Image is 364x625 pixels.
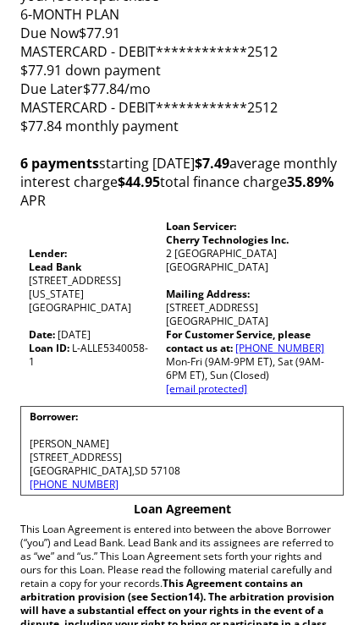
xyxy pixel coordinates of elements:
span: Due Now [20,24,79,42]
span: $77.91 [79,24,120,42]
span: MASTERCARD - DEBIT [20,42,156,61]
span: L-ALLE5340058-1 [29,341,148,369]
strong: 6 payments [20,154,99,173]
span: [DATE] [58,327,91,342]
p: [STREET_ADDRESS] [GEOGRAPHIC_DATA] [166,288,335,328]
span: Cherry Technologies Inc. [166,233,289,247]
span: 57108 [151,463,180,478]
strong: Lead Bank [29,260,81,274]
div: 6-MONTH PLAN [20,5,344,24]
td: 2 [GEOGRAPHIC_DATA] [GEOGRAPHIC_DATA] [157,217,344,399]
p: Mon-Fri (9AM-9PM ET), Sat (9AM-6PM ET), Sun (Closed) [166,355,335,382]
span: APR [20,173,334,210]
span: monthly payment [20,117,179,135]
span: total finance charge [118,173,287,191]
span: [STREET_ADDRESS] [30,450,122,464]
span: average monthly interest charge [20,154,337,191]
span: [PERSON_NAME] [30,436,109,451]
strong: $44.95 [118,173,160,191]
td: , [21,407,313,496]
span: down payment [20,61,161,79]
strong: Lender: [29,246,67,260]
span: 14 [188,589,200,604]
td: [STREET_ADDRESS] [US_STATE][GEOGRAPHIC_DATA] [20,217,157,399]
strong: Date: [29,327,55,342]
span: $77.84 [20,117,62,135]
strong: $7.49 [195,154,229,173]
span: [GEOGRAPHIC_DATA] [30,463,132,478]
strong: Loan ID: [29,341,69,355]
span: $77.91 [20,61,62,79]
b: For Customer Service, please contact us at: [166,327,311,355]
span: SD [135,463,148,478]
span: starting [DATE] [20,154,195,173]
strong: Loan Servicer: [166,219,236,233]
strong: Borrower: [30,409,78,424]
span: $77.84/mo [83,79,151,98]
span: MASTERCARD - DEBIT [20,98,156,117]
b: 35.89 % [287,173,334,191]
p: Loan Agreement [20,502,344,516]
b: Mailing Address: [166,287,250,301]
span: Due Later [20,79,83,98]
